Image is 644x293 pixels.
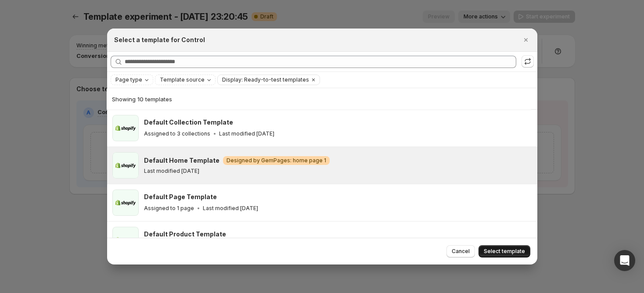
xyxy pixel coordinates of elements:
[479,245,530,257] button: Select template
[111,75,153,85] button: Page type
[219,130,274,137] p: Last modified [DATE]
[112,115,139,141] img: Default Collection Template
[144,130,210,137] p: Assigned to 3 collections
[227,157,326,164] span: Designed by GemPages: home page 1
[144,205,194,212] p: Assigned to 1 page
[144,156,219,165] h3: Default Home Template
[452,248,470,255] span: Cancel
[144,230,226,239] h3: Default Product Template
[144,193,217,201] h3: Default Page Template
[160,76,205,83] span: Template source
[115,76,142,83] span: Page type
[144,118,233,127] h3: Default Collection Template
[112,227,139,253] img: Default Product Template
[446,245,475,257] button: Cancel
[203,205,258,212] p: Last modified [DATE]
[112,189,139,216] img: Default Page Template
[218,75,309,85] button: Display: Ready-to-test templates
[614,250,635,271] div: Open Intercom Messenger
[222,76,309,83] span: Display: Ready-to-test templates
[112,152,139,179] img: Default Home Template
[484,248,525,255] span: Select template
[144,168,199,175] p: Last modified [DATE]
[309,75,318,85] button: Clear
[112,96,172,103] span: Showing 10 templates
[520,34,532,46] button: Close
[114,36,205,44] h2: Select a template for Control
[155,75,215,85] button: Template source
